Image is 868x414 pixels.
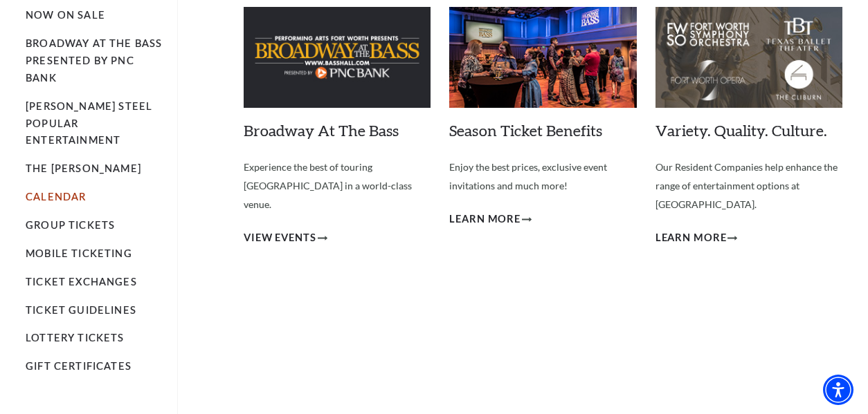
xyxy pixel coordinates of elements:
a: Learn More Variety. Quality. Culture. [655,229,738,247]
p: Enjoy the best prices, exclusive event invitations and much more! [449,158,636,195]
a: Variety. Quality. Culture. [655,121,827,140]
a: [PERSON_NAME] Steel Popular Entertainment [26,100,152,147]
a: Broadway At The Bass [244,121,399,140]
a: Calendar [26,191,86,203]
div: Accessibility Menu [823,375,853,405]
a: Group Tickets [26,219,115,231]
a: Ticket Guidelines [26,304,136,316]
a: Lottery Tickets [26,332,125,344]
a: Mobile Ticketing [26,247,132,259]
span: View Events [244,229,316,247]
img: Variety. Quality. Culture. [655,7,842,107]
span: Learn More [449,211,521,228]
span: Learn More [655,229,727,247]
p: Our Resident Companies help enhance the range of entertainment options at [GEOGRAPHIC_DATA]. [655,158,842,214]
a: Broadway At The Bass presented by PNC Bank [26,37,162,84]
img: Season Ticket Benefits [449,7,636,107]
a: Gift Certificates [26,360,132,372]
a: Learn More Season Ticket Benefits [449,211,532,228]
a: View Events [244,229,327,247]
a: Ticket Exchanges [26,276,137,288]
p: Experience the best of touring [GEOGRAPHIC_DATA] in a world-class venue. [244,158,431,214]
a: Now On Sale [26,9,105,21]
img: Broadway At The Bass [244,7,431,107]
a: Season Ticket Benefits [449,121,602,140]
a: The [PERSON_NAME] [26,162,141,174]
